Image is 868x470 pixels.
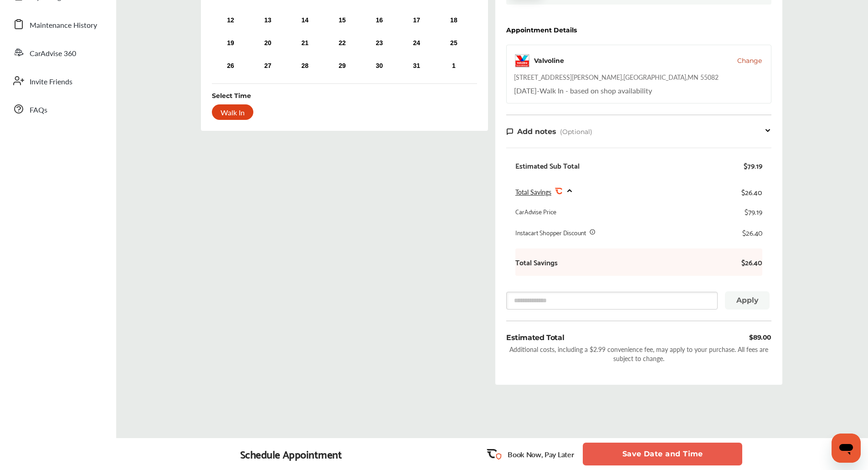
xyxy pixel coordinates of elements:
[30,20,97,31] span: Maintenance History
[8,69,107,93] a: Invite Friends
[447,13,461,28] div: Choose Saturday, October 18th, 2025
[261,59,275,73] div: Choose Monday, October 27th, 2025
[335,59,349,73] div: Choose Wednesday, October 29th, 2025
[515,207,556,216] div: CarAdvise Price
[832,434,861,463] iframe: Button to launch messaging window
[8,12,107,36] a: Maintenance History
[515,258,558,267] b: Total Savings
[8,41,107,64] a: CarAdvise 360
[506,345,771,363] div: Additional costs, including a $2.99 convenience fee, may apply to your purchase. All fees are sub...
[409,59,424,73] div: Choose Friday, October 31st, 2025
[537,85,539,96] span: -
[447,36,461,51] div: Choose Saturday, October 25th, 2025
[409,36,424,51] div: Choose Friday, October 24th, 2025
[298,59,312,73] div: Choose Tuesday, October 28th, 2025
[298,36,312,51] div: Choose Tuesday, October 21st, 2025
[30,48,76,60] span: CarAdvise 360
[8,97,107,121] a: FAQs
[240,448,342,460] div: Schedule Appointment
[725,291,770,310] button: Apply
[223,13,238,28] div: Choose Sunday, October 12th, 2025
[514,85,652,96] div: Walk In - based on shop availability
[212,91,251,100] div: Select Time
[745,207,762,216] div: $79.19
[508,449,574,460] p: Book Now, Pay Later
[737,56,762,65] button: Change
[534,56,564,65] div: Valvoline
[506,128,514,135] img: note-icon.db9493fa.svg
[261,36,275,51] div: Choose Monday, October 20th, 2025
[735,258,762,267] b: $26.40
[514,52,530,69] img: logo-valvoline.png
[30,104,47,116] span: FAQs
[409,13,424,28] div: Choose Friday, October 17th, 2025
[212,104,253,120] div: Walk In
[447,59,461,73] div: Choose Saturday, November 1st, 2025
[335,13,349,28] div: Choose Wednesday, October 15th, 2025
[744,161,762,170] div: $79.19
[517,127,556,136] span: Add notes
[223,59,238,73] div: Choose Sunday, October 26th, 2025
[749,332,771,343] div: $89.00
[514,72,719,82] div: [STREET_ADDRESS][PERSON_NAME] , [GEOGRAPHIC_DATA] , MN 55082
[372,13,387,28] div: Choose Thursday, October 16th, 2025
[30,76,72,88] span: Invite Friends
[560,128,592,136] span: (Optional)
[506,332,564,343] div: Estimated Total
[261,13,275,28] div: Choose Monday, October 13th, 2025
[515,161,580,170] div: Estimated Sub Total
[515,187,551,196] span: Total Savings
[335,36,349,51] div: Choose Wednesday, October 22nd, 2025
[583,443,742,465] button: Save Date and Time
[741,186,762,198] div: $26.40
[506,26,577,34] div: Appointment Details
[515,228,586,237] div: Instacart Shopper Discount
[372,59,387,73] div: Choose Thursday, October 30th, 2025
[372,36,387,51] div: Choose Thursday, October 23rd, 2025
[514,85,537,96] span: [DATE]
[742,228,762,237] div: $26.40
[223,36,238,51] div: Choose Sunday, October 19th, 2025
[298,13,312,28] div: Choose Tuesday, October 14th, 2025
